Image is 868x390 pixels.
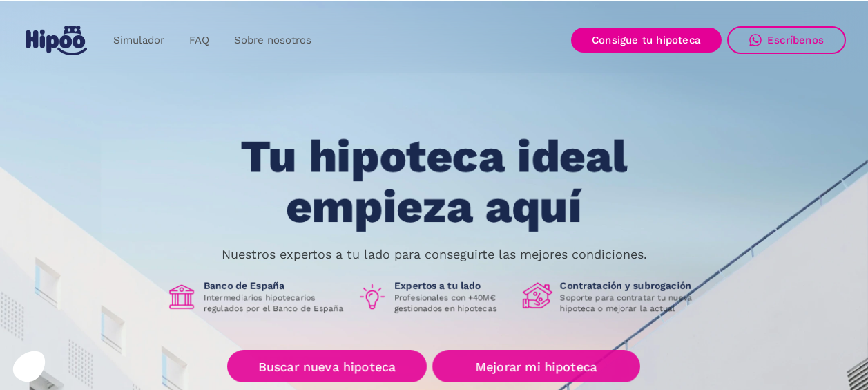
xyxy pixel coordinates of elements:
div: Escríbenos [767,34,824,46]
a: home [22,20,90,61]
a: Sobre nosotros [222,27,324,54]
a: Simulador [101,27,177,54]
a: Consigue tu hipoteca [571,28,722,53]
a: Escríbenos [727,26,846,54]
p: Nuestros expertos a tu lado para conseguirte las mejores condiciones. [222,249,647,260]
h1: Expertos a tu lado [394,279,512,292]
p: Intermediarios hipotecarios regulados por el Banco de España [204,292,346,314]
p: Soporte para contratar tu nueva hipoteca o mejorar la actual [560,292,702,314]
h1: Contratación y subrogación [560,279,702,292]
h1: Tu hipoteca ideal empieza aquí [172,132,695,232]
p: Profesionales con +40M€ gestionados en hipotecas [394,292,512,314]
a: Mejorar mi hipoteca [432,351,640,383]
a: FAQ [177,27,222,54]
a: Buscar nueva hipoteca [227,351,427,383]
h1: Banco de España [204,279,346,292]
